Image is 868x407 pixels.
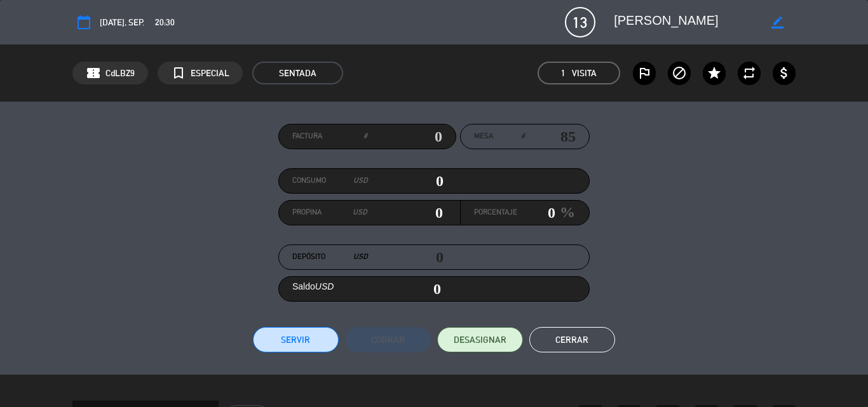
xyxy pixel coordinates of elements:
[367,127,442,146] input: 0
[100,15,144,30] span: [DATE], sep.
[292,206,368,219] label: Propina
[517,203,555,222] input: 0
[525,127,576,146] input: number
[742,65,757,81] i: repeat
[454,333,506,347] span: DESASIGNAR
[253,327,339,352] button: Servir
[529,327,615,352] button: Cerrar
[76,15,92,30] i: calendar_today
[353,206,367,219] em: USD
[368,171,444,190] input: 0
[572,66,597,81] em: Visita
[561,66,566,81] span: 1
[105,66,135,81] span: CdLBZ9
[776,65,792,81] i: attach_money
[292,279,334,294] label: Saldo
[565,7,595,37] span: 13
[555,200,575,225] em: %
[672,65,687,81] i: block
[771,17,783,29] i: border_color
[292,130,367,143] label: Factura
[292,251,368,264] label: Depósito
[171,65,186,81] i: turned_in_not
[474,206,517,219] label: Porcentaje
[363,130,367,143] em: #
[367,203,443,222] input: 0
[292,175,368,187] label: Consumo
[252,62,343,84] span: SENTADA
[353,175,368,187] em: USD
[353,251,368,264] em: USD
[155,15,175,30] span: 20:30
[521,130,525,143] em: #
[315,281,334,291] em: USD
[637,65,652,81] i: outlined_flag
[86,65,101,81] span: confirmation_number
[474,130,493,143] span: Mesa
[191,66,229,81] span: ESPECIAL
[707,65,722,81] i: star
[345,327,431,352] button: Cobrar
